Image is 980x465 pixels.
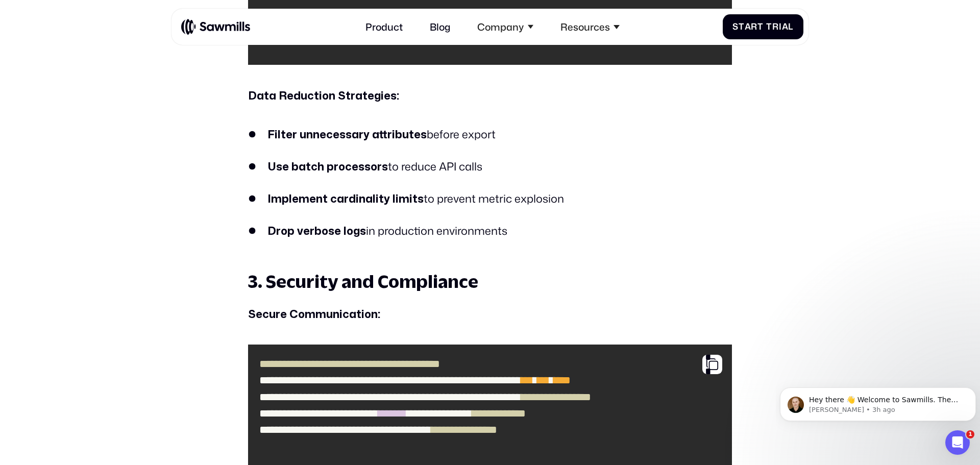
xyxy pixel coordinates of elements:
a: StartTrial [723,14,804,39]
span: t [757,21,764,32]
strong: Drop verbose logs [267,226,366,237]
h3: 3. Security and Compliance [248,270,732,293]
span: l [788,21,794,32]
div: Resources [553,13,627,40]
strong: Use batch processors [267,162,388,173]
span: i [779,21,782,32]
strong: Implement cardinality limits [267,194,424,205]
span: T [766,21,772,32]
iframe: Intercom notifications message [776,366,980,437]
p: Message from Winston, sent 3h ago [33,39,187,48]
span: Hey there 👋 Welcome to Sawmills. The smart telemetry management platform that solves cost, qualit... [33,30,182,79]
li: to prevent metric explosion [248,190,732,208]
li: in production environments [248,223,732,240]
a: Blog [422,13,458,40]
span: S [732,21,739,32]
span: r [772,21,779,32]
span: t [739,21,745,32]
iframe: Intercom live chat [945,430,970,455]
div: Company [470,13,541,40]
div: Company [477,21,524,33]
span: a [782,21,789,32]
li: before export [248,126,732,143]
strong: Filter unnecessary attributes [267,130,427,140]
span: 1 [966,430,974,438]
a: Product [358,13,410,40]
span: r [751,21,757,32]
strong: Data Reduction Strategies: [248,91,399,102]
strong: Secure Communication: [248,309,380,320]
span: a [745,21,751,32]
li: to reduce API calls [248,158,732,176]
div: Resources [560,21,610,33]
